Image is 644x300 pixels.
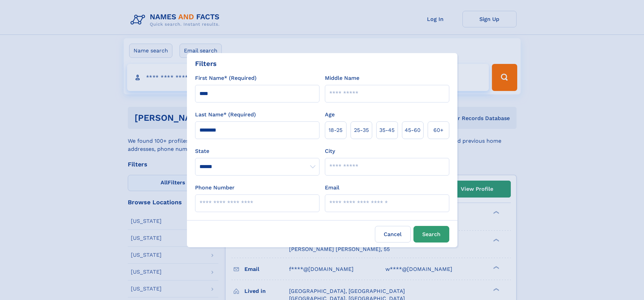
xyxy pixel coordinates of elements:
[375,226,411,243] label: Cancel
[195,184,235,192] label: Phone Number
[433,126,444,134] span: 60+
[325,184,339,192] label: Email
[195,147,319,155] label: State
[195,59,217,69] div: Filters
[325,147,335,155] label: City
[379,126,395,134] span: 35‑45
[354,126,369,134] span: 25‑35
[195,111,256,119] label: Last Name* (Required)
[325,74,359,82] label: Middle Name
[413,226,449,243] button: Search
[325,111,335,119] label: Age
[405,126,421,134] span: 45‑60
[329,126,342,134] span: 18‑25
[195,74,257,82] label: First Name* (Required)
